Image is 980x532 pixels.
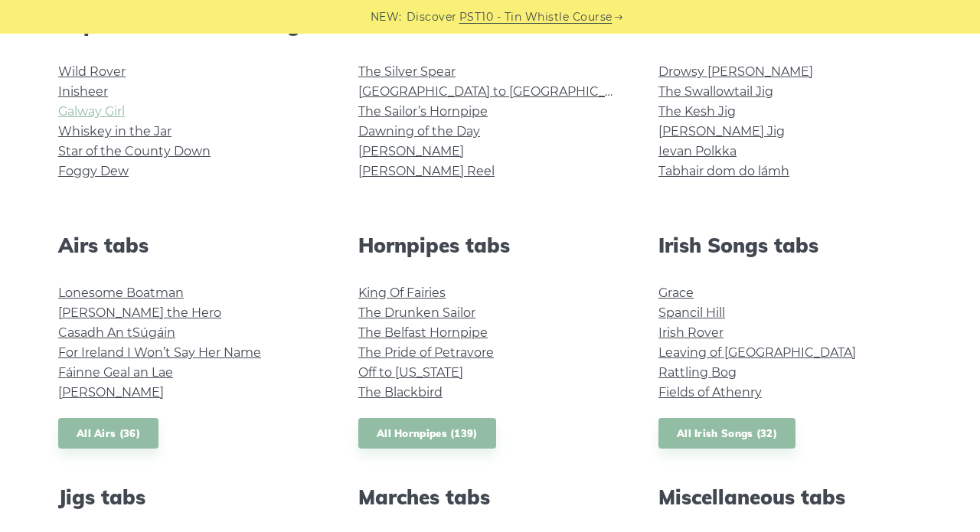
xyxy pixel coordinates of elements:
a: Leaving of [GEOGRAPHIC_DATA] [658,345,856,360]
h2: Marches tabs [358,485,622,509]
a: PST10 - Tin Whistle Course [459,8,612,26]
a: All Airs (36) [58,418,158,449]
a: The Belfast Hornpipe [358,325,488,340]
a: [PERSON_NAME] Jig [658,124,785,139]
span: Discover [407,8,457,26]
a: [PERSON_NAME] [58,385,164,400]
a: For Ireland I Won’t Say Her Name [58,345,261,360]
h2: Hornpipes tabs [358,233,622,257]
a: Casadh An tSúgáin [58,325,175,340]
a: Irish Rover [658,325,724,340]
a: The Kesh Jig [658,104,736,119]
a: Fáinne Geal an Lae [58,365,173,380]
a: Inisheer [58,84,108,99]
a: Fields of Athenry [658,385,762,400]
a: Tabhair dom do lámh [658,164,789,178]
a: The Blackbird [358,385,443,400]
a: The Sailor’s Hornpipe [358,104,488,119]
a: Galway Girl [58,104,125,119]
a: The Silver Spear [358,64,456,79]
a: Off to [US_STATE] [358,365,463,380]
a: Spancil Hill [658,305,725,320]
a: The Drunken Sailor [358,305,475,320]
h2: Miscellaneous tabs [658,485,922,509]
a: All Hornpipes (139) [358,418,496,449]
a: Drowsy [PERSON_NAME] [658,64,813,79]
a: Lonesome Boatman [58,286,184,300]
a: Dawning of the Day [358,124,480,139]
a: Grace [658,286,694,300]
a: [PERSON_NAME] the Hero [58,305,221,320]
a: King Of Fairies [358,286,446,300]
a: The Pride of Petravore [358,345,494,360]
a: [PERSON_NAME] Reel [358,164,495,178]
h2: Irish Songs tabs [658,233,922,257]
a: Foggy Dew [58,164,129,178]
span: NEW: [371,8,402,26]
a: The Swallowtail Jig [658,84,773,99]
a: Whiskey in the Jar [58,124,171,139]
a: All Irish Songs (32) [658,418,795,449]
a: Rattling Bog [658,365,737,380]
a: Star of the County Down [58,144,211,158]
h2: Airs tabs [58,233,322,257]
a: Ievan Polkka [658,144,737,158]
a: [PERSON_NAME] [358,144,464,158]
a: Wild Rover [58,64,126,79]
h2: Popular tin whistle songs & tunes [58,12,922,36]
h2: Jigs tabs [58,485,322,509]
a: [GEOGRAPHIC_DATA] to [GEOGRAPHIC_DATA] [358,84,641,99]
